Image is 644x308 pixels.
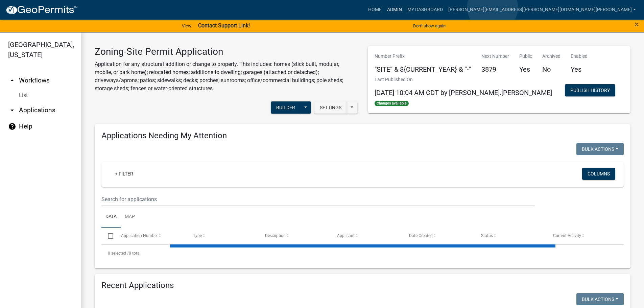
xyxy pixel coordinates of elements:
[635,20,639,29] span: ×
[101,206,121,228] a: Data
[481,53,509,60] p: Next Number
[95,60,358,93] p: Application for any structural addition or change to property. This includes: homes (stick built,...
[519,53,532,60] p: Public
[271,101,301,114] button: Builder
[101,228,114,244] datatable-header-cell: Select
[403,228,475,244] datatable-header-cell: Date Created
[405,3,446,16] a: My Dashboard
[582,168,615,180] button: Columns
[553,233,581,238] span: Current Activity
[108,251,129,256] span: 0 selected /
[259,228,331,244] datatable-header-cell: Description
[481,65,509,73] h5: 3879
[519,65,532,73] h5: Yes
[542,65,560,73] h5: No
[375,76,552,83] p: Last Published On
[314,101,347,114] button: Settings
[384,3,405,16] a: Admin
[565,84,615,96] button: Publish History
[576,293,624,305] button: Bulk Actions
[331,228,403,244] datatable-header-cell: Applicant
[193,233,202,238] span: Type
[110,168,139,180] a: + Filter
[375,65,471,73] h5: "SITE” & ${CURRENT_YEAR} & “-”
[375,101,409,106] span: Changes available
[8,76,16,85] i: arrow_drop_up
[114,228,186,244] datatable-header-cell: Application Number
[101,192,535,206] input: Search for applications
[265,233,286,238] span: Description
[571,53,588,60] p: Enabled
[101,245,624,262] div: 0 total
[101,131,624,141] h4: Applications Needing My Attention
[547,228,619,244] datatable-header-cell: Current Activity
[542,53,560,60] p: Archived
[375,89,552,97] span: [DATE] 10:04 AM CDT by [PERSON_NAME].[PERSON_NAME]
[101,281,624,290] h4: Recent Applications
[8,106,16,114] i: arrow_drop_down
[475,228,547,244] datatable-header-cell: Status
[186,228,258,244] datatable-header-cell: Type
[337,233,355,238] span: Applicant
[121,233,158,238] span: Application Number
[121,206,139,228] a: Map
[576,143,624,155] button: Bulk Actions
[571,65,588,73] h5: Yes
[375,53,471,60] p: Number Prefix
[409,233,433,238] span: Date Created
[198,22,250,29] strong: Contact Support Link!
[410,20,448,31] button: Don't show again
[565,88,615,93] wm-modal-confirm: Workflow Publish History
[95,46,358,57] h3: Zoning-Site Permit Application
[179,20,194,31] a: View
[635,20,639,28] button: Close
[365,3,384,16] a: Home
[446,3,639,16] a: [PERSON_NAME][EMAIL_ADDRESS][PERSON_NAME][DOMAIN_NAME][PERSON_NAME]
[8,122,16,131] i: help
[481,233,493,238] span: Status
